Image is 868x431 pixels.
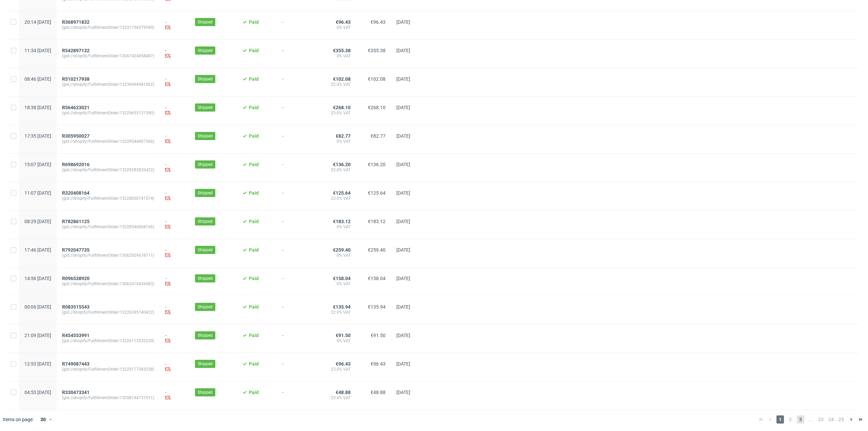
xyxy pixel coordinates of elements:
div: - [165,390,184,401]
span: €91.50 [371,333,386,338]
div: - [165,48,184,60]
div: - [165,304,184,316]
span: [DATE] [396,304,410,310]
span: Paid [249,162,259,167]
span: Shipped [198,76,213,82]
span: (gid://shopify/FulfillmentOrder/13058144731511) [62,395,154,400]
span: €96.43 [336,19,351,25]
span: Shipped [198,133,213,139]
span: R368971832 [62,19,90,25]
span: €96.43 [371,19,386,25]
a: R096538920 [62,276,91,281]
span: [DATE] [396,190,410,196]
span: - [282,162,315,174]
span: - [282,361,315,373]
span: €82.77 [371,133,386,139]
span: 11:07 [DATE] [24,190,51,196]
a: R083515543 [62,304,91,310]
span: [DATE] [396,105,410,110]
div: - [165,105,184,117]
span: €355.38 [368,48,386,53]
span: Shipped [198,389,213,395]
span: €183.12 [333,219,351,224]
span: €158.04 [333,276,351,281]
span: €268.10 [368,105,386,110]
span: Paid [249,76,259,82]
span: 24 [827,415,835,424]
span: - [282,219,315,231]
span: - [282,304,315,316]
span: [DATE] [396,247,410,253]
span: Shipped [198,104,213,111]
span: (gid://shopify/FulfillmentOrder/13226113532230) [62,338,154,344]
span: [DATE] [396,390,410,395]
span: €136.20 [333,162,351,167]
span: 0% VAT [326,253,351,258]
span: 1 [776,415,784,424]
div: - [165,76,184,88]
span: R782861125 [62,219,90,224]
span: Paid [249,219,259,224]
span: 14:56 [DATE] [24,276,51,281]
span: - [282,76,315,88]
span: Paid [249,247,259,253]
span: €135.94 [333,304,351,310]
span: Shipped [198,361,213,367]
span: 0% VAT [326,25,351,30]
span: Paid [249,133,259,139]
span: R698692016 [62,162,90,167]
span: 0% VAT [326,338,351,344]
span: 18:38 [DATE] [24,105,51,110]
span: R510217938 [62,76,90,82]
span: 04:53 [DATE] [24,390,51,395]
span: Shipped [198,218,213,224]
span: €48.88 [371,390,386,395]
div: - [165,219,184,231]
span: €91.50 [336,333,351,338]
a: R564623021 [62,105,91,110]
span: (gid://shopify/FulfillmentOrder/13228540068166) [62,224,154,230]
span: Paid [249,304,259,310]
span: - [282,48,315,60]
div: - [165,162,184,174]
span: €183.12 [368,219,386,224]
span: Paid [249,105,259,110]
span: Shipped [198,19,213,25]
span: €125.64 [333,190,351,196]
div: - [165,361,184,373]
span: R305950027 [62,133,90,139]
span: €102.08 [333,76,351,82]
div: - [165,333,184,345]
div: - [165,190,184,202]
span: Shipped [198,190,213,196]
span: €96.43 [336,361,351,367]
span: €268.10 [333,105,351,110]
span: (gid://shopify/FulfillmentOrder/13229544407366) [62,139,154,144]
span: Shipped [198,332,213,338]
span: R083515543 [62,304,90,310]
span: 23 [817,415,825,424]
span: 08:29 [DATE] [24,219,51,224]
a: R305950027 [62,133,91,139]
span: 3 [797,415,804,424]
span: (gid://shopify/FulfillmentOrder/13225177383238) [62,367,154,372]
span: [DATE] [396,76,410,82]
span: (gid://shopify/FulfillmentOrder/13229653131590) [62,110,154,116]
a: R749087443 [62,361,91,367]
a: R542897132 [62,48,91,53]
span: 0% VAT [326,224,351,230]
span: 0% VAT [326,53,351,59]
span: 08:46 [DATE] [24,76,51,82]
span: 0% VAT [326,281,351,287]
span: - [282,276,315,288]
span: - [282,105,315,117]
span: 22.0% VAT [326,167,351,173]
span: Paid [249,19,259,25]
a: R510217938 [62,76,91,82]
span: 17:35 [DATE] [24,133,51,139]
span: (gid://shopify/FulfillmentOrder/13062410436983) [62,281,154,287]
span: R564623021 [62,105,90,110]
span: 23.0% VAT [326,367,351,372]
span: €355.38 [333,48,351,53]
span: [DATE] [396,219,410,224]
